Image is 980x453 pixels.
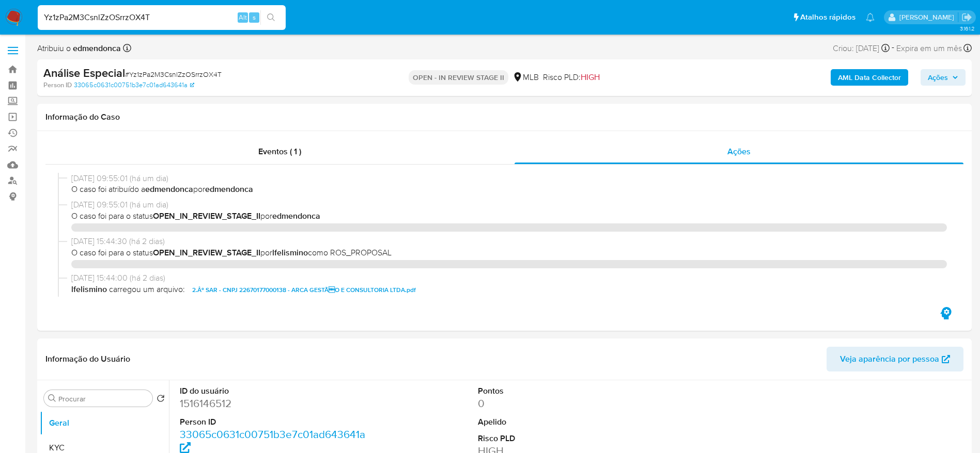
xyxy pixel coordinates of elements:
[37,43,121,54] span: Atribuiu o
[928,69,948,86] span: Ações
[581,71,600,83] span: HIGH
[899,12,958,22] p: eduardo.dutra@mercadolivre.com
[260,10,282,25] button: search-icon
[71,42,121,54] b: edmendonca
[157,394,165,406] button: Retornar ao pedido padrão
[896,43,962,54] span: Expira em um mês
[800,12,855,23] span: Atalhos rápidos
[74,80,194,90] a: 33065c0631c00751b3e7c01ad643641a
[253,12,256,22] span: s
[40,411,169,435] button: Geral
[48,394,56,402] button: Procurar
[125,69,222,79] span: # Yz1zPa2M3CsnlZzOSrrzOX4T
[258,145,301,157] span: Eventos ( 1 )
[180,385,368,397] dt: ID do usuário
[866,13,875,22] a: Notificações
[58,394,148,403] input: Procurar
[838,69,901,86] b: AML Data Collector
[180,396,368,411] dd: 1516146512
[478,433,666,444] dt: Risco PLD
[512,72,539,83] div: MLB
[45,112,963,122] h1: Informação do Caso
[727,145,751,157] span: Ações
[478,385,666,397] dt: Pontos
[961,12,972,23] a: Sair
[478,416,666,428] dt: Apelido
[543,72,600,83] span: Risco PLD:
[478,396,666,411] dd: 0
[43,64,125,81] b: Análise Especial
[827,347,963,371] button: Veja aparência por pessoa
[43,80,72,90] b: Person ID
[840,347,939,371] span: Veja aparência por pessoa
[831,69,908,86] button: AML Data Collector
[409,70,508,85] p: OPEN - IN REVIEW STAGE II
[239,12,247,22] span: Alt
[892,41,894,55] span: -
[921,69,966,86] button: Ações
[833,41,890,55] div: Criou: [DATE]
[45,354,130,364] h1: Informação do Usuário
[180,416,368,428] dt: Person ID
[38,11,286,24] input: Pesquise usuários ou casos...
